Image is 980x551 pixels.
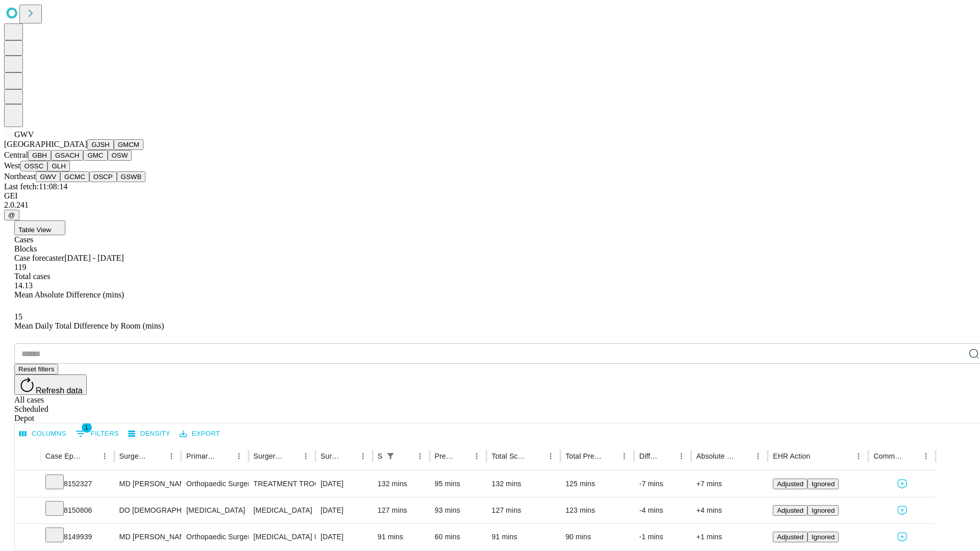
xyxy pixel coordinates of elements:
[20,161,48,171] button: OSSC
[812,533,835,541] span: Ignored
[36,171,60,182] button: GWV
[232,449,246,463] button: Menu
[356,449,370,463] button: Menu
[217,449,232,463] button: Sort
[119,524,176,550] div: MD [PERSON_NAME] [PERSON_NAME] Md
[660,449,674,463] button: Sort
[492,452,528,460] div: Total Scheduled Duration
[696,497,763,523] div: +4 mins
[639,471,686,497] div: -7 mins
[566,452,602,460] div: Total Predicted Duration
[60,171,89,182] button: GCMC
[812,480,835,488] span: Ignored
[777,507,803,514] span: Adjusted
[566,524,629,550] div: 90 mins
[544,449,558,463] button: Menu
[119,497,176,523] div: DO [DEMOGRAPHIC_DATA] [PERSON_NAME]
[45,471,109,497] div: 8152327
[773,452,810,460] div: EHR Action
[36,386,83,395] span: Refresh data
[14,220,65,235] button: Table View
[851,449,866,463] button: Menu
[321,524,367,550] div: [DATE]
[186,452,216,460] div: Primary Service
[383,449,398,463] button: Show filters
[4,161,20,170] span: West
[674,449,689,463] button: Menu
[14,272,50,281] span: Total cases
[14,364,58,374] button: Reset filters
[20,502,35,520] button: Expand
[186,471,243,497] div: Orthopaedic Surgery
[254,452,283,460] div: Surgery Name
[529,449,544,463] button: Sort
[73,425,121,442] button: Show filters
[254,471,310,497] div: TREATMENT TROCHANTERIC [MEDICAL_DATA] FRACTURE INTERMEDULLARY ROD
[126,426,173,442] button: Density
[114,139,143,150] button: GMCM
[4,182,67,191] span: Last fetch: 11:08:14
[435,497,482,523] div: 93 mins
[807,479,839,489] button: Ignored
[321,497,367,523] div: [DATE]
[696,524,763,550] div: +1 mins
[777,480,803,488] span: Adjusted
[773,532,807,542] button: Adjusted
[186,524,243,550] div: Orthopaedic Surgery
[383,449,398,463] div: 1 active filter
[4,210,19,220] button: @
[696,471,763,497] div: +7 mins
[4,172,36,181] span: Northeast
[119,471,176,497] div: MD [PERSON_NAME] [PERSON_NAME] Md
[566,497,629,523] div: 123 mins
[64,254,124,262] span: [DATE] - [DATE]
[82,422,92,433] span: 1
[14,254,64,262] span: Case forecaster
[639,497,686,523] div: -4 mins
[51,150,83,161] button: GSACH
[14,312,22,321] span: 15
[566,471,629,497] div: 125 mins
[492,471,555,497] div: 132 mins
[639,452,659,460] div: Difference
[14,263,26,271] span: 119
[186,497,243,523] div: [MEDICAL_DATA]
[254,524,310,550] div: [MEDICAL_DATA] LEG,KNEE, ANKLE DEEP
[603,449,617,463] button: Sort
[119,452,149,460] div: Surgeon Name
[378,452,382,460] div: Scheduled In Room Duration
[17,426,69,442] button: Select columns
[28,150,51,161] button: GBH
[341,449,356,463] button: Sort
[4,201,976,210] div: 2.0.241
[751,449,765,463] button: Menu
[8,211,15,219] span: @
[4,151,28,159] span: Central
[435,524,482,550] div: 60 mins
[321,452,340,460] div: Surgery Date
[45,497,109,523] div: 8150806
[737,449,751,463] button: Sort
[435,471,482,497] div: 95 mins
[97,449,112,463] button: Menu
[20,529,35,546] button: Expand
[904,449,919,463] button: Sort
[14,374,87,395] button: Refresh data
[492,524,555,550] div: 91 mins
[777,533,803,541] span: Adjusted
[45,524,109,550] div: 8149939
[919,449,933,463] button: Menu
[83,150,107,161] button: GMC
[108,150,132,161] button: OSW
[14,281,33,290] span: 14.13
[435,452,455,460] div: Predicted In Room Duration
[455,449,470,463] button: Sort
[773,505,807,516] button: Adjusted
[696,452,736,460] div: Absolute Difference
[18,365,54,373] span: Reset filters
[177,426,223,442] button: Export
[89,171,117,182] button: OSCP
[378,497,425,523] div: 127 mins
[617,449,631,463] button: Menu
[4,191,976,201] div: GEI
